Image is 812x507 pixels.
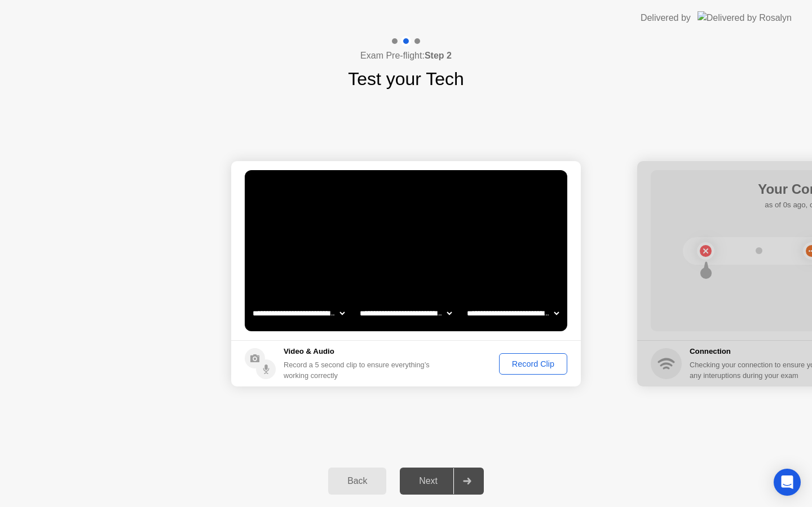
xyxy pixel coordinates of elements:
[503,359,563,368] div: Record Clip
[328,468,386,495] button: Back
[774,469,801,496] div: Open Intercom Messenger
[465,302,561,324] select: Available microphones
[698,11,792,24] img: Delivered by Rosalyn
[641,11,691,25] div: Delivered by
[332,476,383,486] div: Back
[284,346,434,357] h5: Video & Audio
[284,359,434,381] div: Record a 5 second clip to ensure everything’s working correctly
[250,302,347,324] select: Available cameras
[425,51,452,60] b: Step 2
[403,476,453,486] div: Next
[358,302,454,324] select: Available speakers
[360,49,452,63] h4: Exam Pre-flight:
[400,468,484,495] button: Next
[348,65,464,92] h1: Test your Tech
[499,353,567,375] button: Record Clip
